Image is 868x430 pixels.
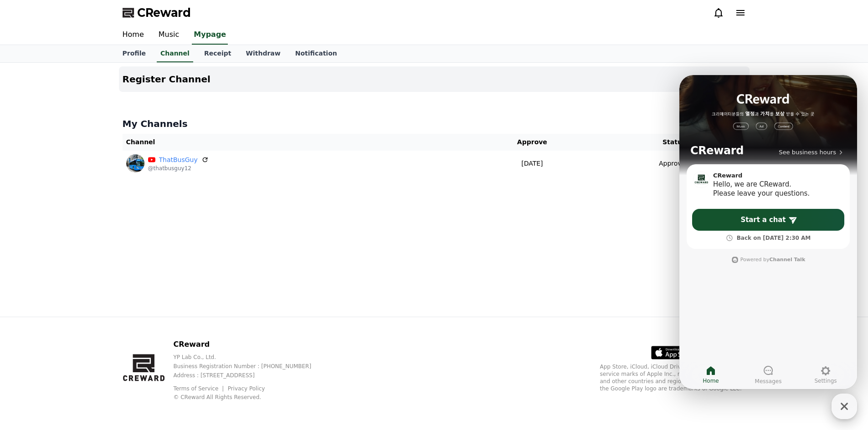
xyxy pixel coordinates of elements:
a: CReward [123,5,191,20]
a: ThatBusGuy [159,155,198,165]
p: © CReward All Rights Reserved. [173,394,326,401]
p: @thatbusguy12 [148,165,209,172]
a: Home [115,25,151,45]
p: Address : [STREET_ADDRESS] [173,372,326,379]
h4: Register Channel [123,74,211,84]
a: Receipt [197,45,239,62]
a: Profile [115,45,153,62]
img: ThatBusGuy [126,154,144,172]
h4: My Channels [123,117,746,130]
a: Music [151,25,187,45]
p: Business Registration Number : [PHONE_NUMBER] [173,363,326,370]
p: App Store, iCloud, iCloud Drive, and iTunes Store are service marks of Apple Inc., registered in ... [600,363,746,392]
a: Privacy Policy [228,385,265,392]
p: CReward [173,339,326,350]
a: Channel [157,45,193,62]
a: Terms of Service [173,385,225,392]
p: [DATE] [465,159,599,168]
button: Register Channel [119,66,750,92]
span: CReward [137,5,191,20]
th: Approve [462,134,603,151]
th: Channel [123,134,462,151]
p: Approved [659,159,689,168]
p: YP Lab Co., Ltd. [173,354,326,361]
a: Withdraw [238,45,288,62]
a: Notification [288,45,344,62]
a: Mypage [192,25,228,45]
iframe: Channel chat [679,75,857,389]
th: Status [603,134,746,151]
